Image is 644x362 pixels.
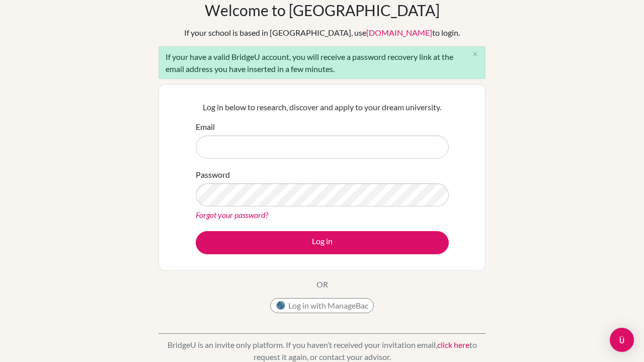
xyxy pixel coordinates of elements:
button: Log in with ManageBac [270,298,374,313]
h1: Welcome to [GEOGRAPHIC_DATA] [205,1,440,19]
div: If your school is based in [GEOGRAPHIC_DATA], use to login. [184,27,460,39]
button: Close [465,47,485,62]
div: If your have a valid BridgeU account, you will receive a password recovery link at the email addr... [158,46,486,79]
a: Forgot your password? [196,210,268,220]
p: OR [316,278,328,291]
a: [DOMAIN_NAME] [366,28,432,37]
p: Log in below to research, discover and apply to your dream university. [196,101,449,113]
button: Log in [196,231,449,254]
div: Open Intercom Messenger [610,328,634,352]
label: Email [196,121,215,133]
i: close [471,50,479,58]
a: click here [437,340,469,349]
label: Password [196,169,230,181]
